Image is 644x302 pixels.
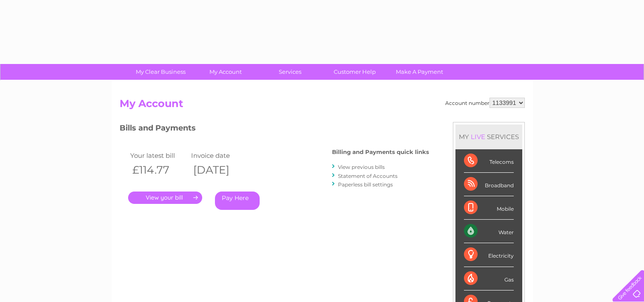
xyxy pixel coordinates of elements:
[445,98,525,108] div: Account number
[128,192,202,204] a: .
[320,64,390,80] a: Customer Help
[464,267,514,290] div: Gas
[189,150,250,161] td: Invoice date
[464,220,514,243] div: Water
[189,161,250,179] th: [DATE]
[464,243,514,267] div: Electricity
[120,122,429,137] h3: Bills and Payments
[128,161,189,179] th: £114.77
[126,64,196,80] a: My Clear Business
[464,173,514,196] div: Broadband
[464,149,514,173] div: Telecoms
[469,133,487,141] div: LIVE
[338,181,393,188] a: Paperless bill settings
[455,125,522,149] div: MY SERVICES
[120,98,525,114] h2: My Account
[464,196,514,220] div: Mobile
[255,64,325,80] a: Services
[190,64,260,80] a: My Account
[338,164,385,170] a: View previous bills
[215,192,260,210] a: Pay Here
[128,150,189,161] td: Your latest bill
[384,64,455,80] a: Make A Payment
[338,173,398,179] a: Statement of Accounts
[332,149,429,155] h4: Billing and Payments quick links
